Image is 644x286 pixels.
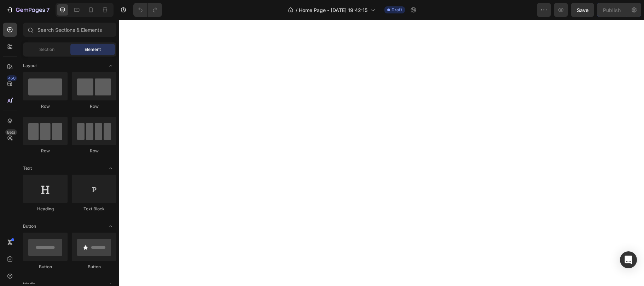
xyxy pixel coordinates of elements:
[23,148,68,154] div: Row
[5,129,17,135] div: Beta
[72,264,116,270] div: Button
[119,20,644,286] iframe: Design area
[620,251,637,268] div: Open Intercom Messenger
[46,6,50,14] p: 7
[23,223,36,229] span: Button
[72,103,116,110] div: Row
[105,163,116,174] span: Toggle open
[85,46,101,53] span: Element
[23,63,37,69] span: Layout
[133,3,162,17] div: Undo/Redo
[23,165,32,171] span: Text
[39,46,54,53] span: Section
[7,75,17,81] div: 450
[296,6,297,14] span: /
[571,3,594,17] button: Save
[577,7,588,13] span: Save
[23,206,68,212] div: Heading
[3,3,53,17] button: 7
[23,103,68,110] div: Row
[105,60,116,71] span: Toggle open
[391,7,402,13] span: Draft
[603,6,621,14] div: Publish
[23,264,68,270] div: Button
[72,206,116,212] div: Text Block
[105,221,116,232] span: Toggle open
[72,148,116,154] div: Row
[23,23,116,37] input: Search Sections & Elements
[597,3,627,17] button: Publish
[299,6,367,14] span: Home Page - [DATE] 19:42:15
